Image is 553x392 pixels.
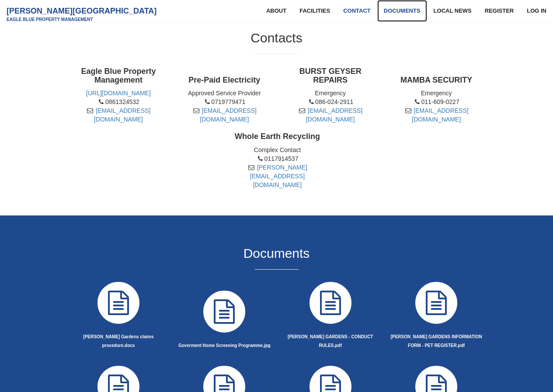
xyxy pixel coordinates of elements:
i: COVID-19 Related [200,287,249,336]
i: Information Form - Pet Register [412,278,461,327]
i: Conduct Rules [306,278,355,327]
strong: Information Form - Pet Register [390,334,482,348]
strong: COVID-19 Related [178,343,271,348]
strong: Eagle Blue Property Management [81,67,156,84]
a: [EMAIL_ADDRESS][DOMAIN_NAME] [306,107,363,123]
li: 0117914537 [231,154,324,163]
li: 0861324532 [72,97,165,106]
a: [PERSON_NAME] GARDENS INFORMATION FORM - PET REGISTER.pdf [390,331,482,349]
strong: Pre-Paid Electricity [188,76,260,84]
strong: MAMBA SECURITY [400,76,472,84]
li: 086-024-2911 [284,97,377,106]
a: [PERSON_NAME] GARDENS - CONDUCT RULES.pdf [288,331,373,349]
li: 011-609-0227 [390,97,483,106]
strong: Insurance Claim Procedure [83,334,153,348]
a: [URL][DOMAIN_NAME] [86,90,151,97]
strong: BURST GEYSER REPAIRS [299,67,362,84]
i: Insurance Claim Procedure [94,278,143,327]
li: Approved Service Provider [178,89,271,97]
li: Complex Contact [231,146,324,154]
li: Emergency [284,89,377,97]
a: [EMAIL_ADDRESS][DOMAIN_NAME] [200,107,257,123]
h2: Contacts [71,31,482,45]
li: Emergency [390,89,483,97]
h2: Documents [71,246,482,260]
a: Goverment Home Screening Programme.jpg [178,340,271,349]
strong: Whole Earth Recycling [235,132,320,141]
a: [EMAIL_ADDRESS][DOMAIN_NAME] [94,107,151,123]
a: [EMAIL_ADDRESS][DOMAIN_NAME] [412,107,469,123]
a: [PERSON_NAME] Gardens claims procedure.docx [83,331,153,349]
li: 0719779471 [178,97,271,106]
small: Eagle Blue Property Management [7,15,157,24]
strong: Conduct Rules [288,334,373,348]
a: [PERSON_NAME][EMAIL_ADDRESS][DOMAIN_NAME] [250,164,307,188]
